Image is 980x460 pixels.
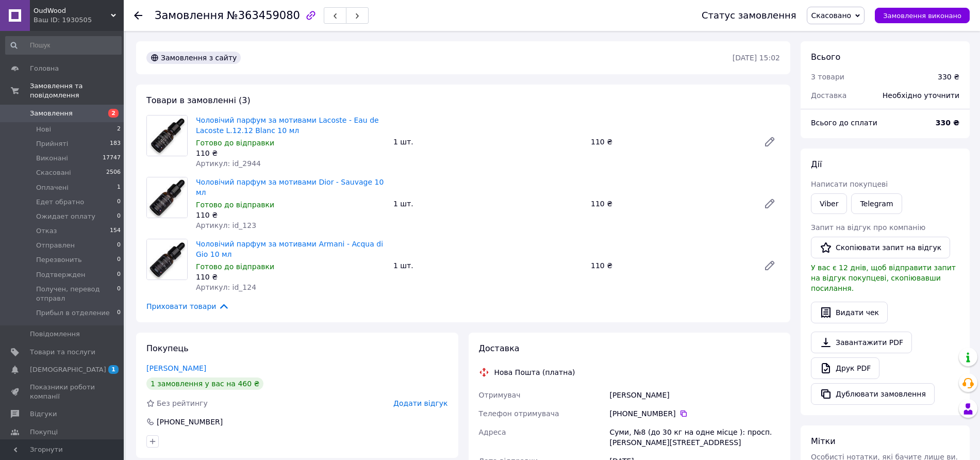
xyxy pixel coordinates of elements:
[146,343,189,353] span: Покупець
[196,116,379,135] a: Чоловічий парфум за мотивами Lacoste - Eau de Lacoste L.12.12 Blanc 10 мл
[811,193,847,214] a: Viber
[811,119,877,127] span: Всього до сплати
[811,383,935,405] button: Дублювати замовлення
[883,12,961,20] span: Замовлення виконано
[117,125,121,134] span: 2
[759,255,780,276] a: Редагувати
[759,132,780,152] a: Редагувати
[196,178,384,196] a: Чоловічий парфум за мотивами Dior - Sauvage 10 мл
[811,264,956,292] span: У вас є 12 днів, щоб відправити запит на відгук покупцеві, скопіювавши посилання.
[156,417,224,427] div: [PHONE_NUMBER]
[147,239,187,280] img: Чоловічий парфум за мотивами Armani - Acqua di Gio 10 мл
[36,308,110,318] span: Прибыл в отделение
[479,409,559,418] span: Телефон отримувача
[30,409,57,419] span: Відгуки
[36,154,68,163] span: Виконані
[157,399,208,407] span: Без рейтингу
[936,119,959,127] b: 330 ₴
[117,270,121,280] span: 0
[117,308,121,318] span: 0
[36,270,85,280] span: Подтвержден
[759,193,780,214] a: Редагувати
[108,109,119,118] span: 2
[146,52,241,64] div: Замовлення з сайту
[36,285,117,303] span: Получен, перевод отправл
[117,198,121,207] span: 0
[196,262,274,271] span: Готово до відправки
[146,301,229,312] span: Приховати товари
[811,159,822,169] span: Дії
[196,221,256,229] span: Артикул: id_123
[110,226,121,236] span: 154
[30,428,58,437] span: Покупці
[876,84,966,107] div: Необхідно уточнити
[30,109,73,118] span: Замовлення
[36,139,68,149] span: Прийняті
[36,198,84,207] span: Едет обратно
[196,240,383,258] a: Чоловічий парфум за мотивами Armani - Acqua di Gio 10 мл
[227,9,300,22] span: №363459080
[103,154,121,163] span: 17747
[146,95,251,105] span: Товари в замовленні (3)
[36,168,71,177] span: Скасовані
[811,332,912,353] a: Завантажити PDF
[30,365,106,374] span: [DEMOGRAPHIC_DATA]
[196,272,385,282] div: 110 ₴
[875,8,970,23] button: Замовлення виконано
[196,148,385,158] div: 110 ₴
[733,54,780,62] time: [DATE] 15:02
[117,241,121,250] span: 0
[36,125,51,134] span: Нові
[609,408,780,419] div: [PHONE_NUMBER]
[147,177,187,218] img: Чоловічий парфум за мотивами Dior - Sauvage 10 мл
[811,52,840,62] span: Всього
[587,258,755,273] div: 110 ₴
[110,139,121,149] span: 183
[106,168,121,177] span: 2506
[811,91,846,100] span: Доставка
[30,81,124,100] span: Замовлення та повідомлення
[587,196,755,211] div: 110 ₴
[117,183,121,192] span: 1
[30,383,95,401] span: Показники роботи компанії
[702,10,796,21] div: Статус замовлення
[492,367,578,377] div: Нова Пошта (платна)
[36,226,57,236] span: Отказ
[811,11,852,20] span: Скасовано
[389,196,587,211] div: 1 шт.
[34,15,124,25] div: Ваш ID: 1930505
[108,365,119,374] span: 1
[30,330,80,339] span: Повідомлення
[811,436,836,446] span: Мітки
[811,357,879,379] a: Друк PDF
[117,285,121,303] span: 0
[811,302,888,323] button: Видати чек
[811,180,888,188] span: Написати покупцеві
[30,64,59,73] span: Головна
[811,223,925,232] span: Запит на відгук про компанію
[5,36,122,55] input: Пошук
[587,135,755,149] div: 110 ₴
[134,10,142,21] div: Повернутися назад
[146,364,206,372] a: [PERSON_NAME]
[155,9,224,22] span: Замовлення
[36,255,82,265] span: Перезвонить
[938,72,959,82] div: 330 ₴
[36,212,95,221] span: Ожидает оплату
[146,377,263,390] div: 1 замовлення у вас на 460 ₴
[811,73,844,81] span: 3 товари
[147,116,187,156] img: Чоловічий парфум за мотивами Lacoste - Eau de Lacoste L.12.12 Blanc 10 мл
[389,258,587,273] div: 1 шт.
[196,159,261,168] span: Артикул: id_2944
[196,201,274,209] span: Готово до відправки
[389,135,587,149] div: 1 шт.
[34,6,111,15] span: OudWood
[36,183,69,192] span: Оплачені
[117,212,121,221] span: 0
[393,399,447,407] span: Додати відгук
[479,428,506,436] span: Адреса
[479,391,521,399] span: Отримувач
[196,210,385,220] div: 110 ₴
[196,283,256,291] span: Артикул: id_124
[479,343,520,353] span: Доставка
